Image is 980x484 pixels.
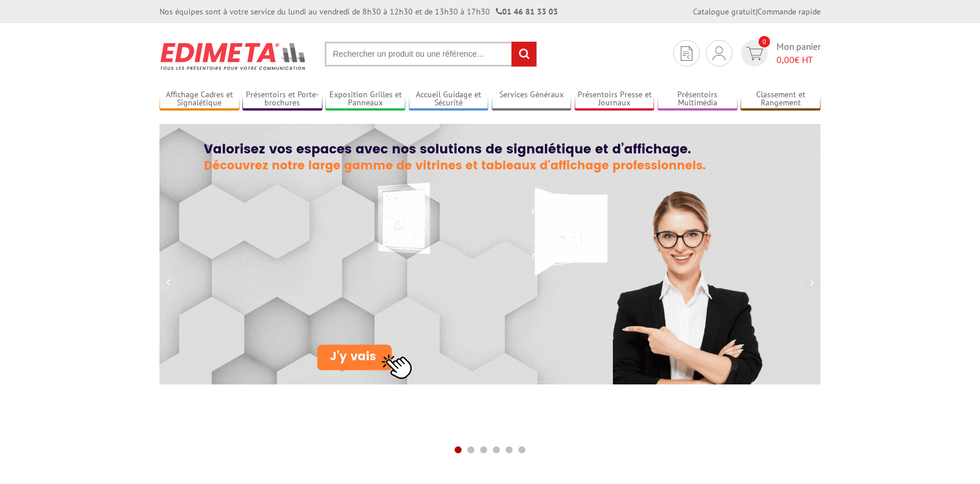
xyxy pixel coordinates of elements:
[409,90,489,109] a: Accueil Guidage et Sécurité
[575,90,655,109] a: Présentoirs Presse et Journaux
[758,36,770,47] span: 0
[741,90,821,109] a: Classement et Rangement
[159,90,239,109] a: Affichage Cadres et Signalétique
[325,42,537,67] input: Rechercher un produit ou une référence...
[738,40,821,67] a: devis rapide 0 Mon panier 0,00€ HT
[496,6,558,17] strong: 01 46 81 33 03
[776,40,821,67] span: Mon panier
[693,6,756,17] a: Catalogue gratuit
[757,6,821,17] a: Commande rapide
[159,6,558,17] div: Nos équipes sont à votre service du lundi au vendredi de 8h30 à 12h30 et de 13h30 à 17h30
[658,90,738,109] a: Présentoirs Multimédia
[511,42,536,67] input: rechercher
[776,54,794,65] span: 0,00
[242,90,322,109] a: Présentoirs et Porte-brochures
[159,35,307,78] img: Présentoir, panneau, stand - Edimeta - PLV, affichage, mobilier bureau, entreprise
[776,53,821,67] span: € HT
[681,46,692,61] img: devis rapide
[746,47,763,60] img: devis rapide
[492,90,572,109] a: Services Généraux
[713,46,725,60] img: devis rapide
[693,6,821,17] div: |
[325,90,405,109] a: Exposition Grilles et Panneaux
